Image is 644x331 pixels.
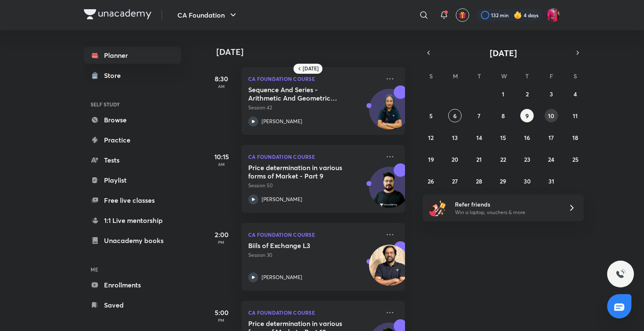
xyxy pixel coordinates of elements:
[514,11,522,19] img: streak
[84,192,181,209] a: Free live classes
[424,174,438,188] button: October 26, 2025
[84,152,181,168] a: Tests
[453,72,458,80] abbr: Monday
[524,134,530,142] abbr: October 16, 2025
[429,112,433,120] abbr: October 5, 2025
[615,269,626,279] img: ttu
[84,132,181,148] a: Practice
[104,70,126,80] div: Store
[248,251,380,259] p: Session 30
[262,274,302,281] p: [PERSON_NAME]
[496,131,510,144] button: October 15, 2025
[84,277,181,293] a: Enrollments
[501,112,505,120] abbr: October 8, 2025
[548,177,554,185] abbr: October 31, 2025
[478,72,481,80] abbr: Tuesday
[455,209,558,216] p: Win a laptop, vouchers & more
[369,93,410,134] img: Avatar
[546,8,560,22] img: Anushka Gupta
[205,74,238,84] h5: 8:30
[84,262,181,277] h6: ME
[205,318,238,323] p: PM
[476,134,482,142] abbr: October 14, 2025
[262,196,302,203] p: [PERSON_NAME]
[545,87,558,101] button: October 3, 2025
[84,9,151,21] a: Company Logo
[572,155,579,163] abbr: October 25, 2025
[520,153,534,166] button: October 23, 2025
[501,72,507,80] abbr: Wednesday
[520,131,534,144] button: October 16, 2025
[369,171,410,212] img: Avatar
[502,90,504,98] abbr: October 1, 2025
[455,200,558,209] h6: Refer friends
[448,174,462,188] button: October 27, 2025
[303,65,319,72] h6: [DATE]
[248,241,353,250] h5: Biils of Exchange L3
[205,230,238,240] h5: 2:00
[84,111,181,128] a: Browse
[428,134,434,142] abbr: October 12, 2025
[548,112,554,120] abbr: October 10, 2025
[456,8,469,22] button: avatar
[84,297,181,313] a: Saved
[574,72,577,80] abbr: Saturday
[84,232,181,249] a: Unacademy books
[476,177,482,185] abbr: October 28, 2025
[500,134,506,142] abbr: October 15, 2025
[205,152,238,162] h5: 10:15
[459,11,466,19] img: avatar
[205,308,238,318] h5: 5:00
[572,134,578,142] abbr: October 18, 2025
[424,131,438,144] button: October 12, 2025
[545,153,558,166] button: October 24, 2025
[424,153,438,166] button: October 19, 2025
[569,87,582,101] button: October 4, 2025
[248,163,353,180] h5: Price determination in various forms of Market - Part 9
[248,182,380,189] p: Session 50
[429,72,433,80] abbr: Sunday
[569,153,582,166] button: October 25, 2025
[428,155,434,163] abbr: October 19, 2025
[248,85,353,102] h5: Sequence And Series - Arithmetic And Geometric Progressions - VI
[548,155,554,163] abbr: October 24, 2025
[424,109,438,122] button: October 5, 2025
[526,90,529,98] abbr: October 2, 2025
[448,153,462,166] button: October 20, 2025
[574,90,577,98] abbr: October 4, 2025
[205,84,238,89] p: AM
[448,109,462,122] button: October 6, 2025
[434,47,572,59] button: [DATE]
[473,174,486,188] button: October 28, 2025
[525,112,529,120] abbr: October 9, 2025
[248,230,380,240] p: CA Foundation Course
[205,162,238,167] p: AM
[248,104,380,111] p: Session 42
[84,67,181,84] a: Store
[262,118,302,125] p: [PERSON_NAME]
[525,72,529,80] abbr: Thursday
[490,47,517,59] span: [DATE]
[452,155,458,163] abbr: October 20, 2025
[248,74,380,84] p: CA Foundation Course
[545,109,558,122] button: October 10, 2025
[452,177,458,185] abbr: October 27, 2025
[84,9,151,19] img: Company Logo
[569,131,582,144] button: October 18, 2025
[573,112,578,120] abbr: October 11, 2025
[452,134,458,142] abbr: October 13, 2025
[448,131,462,144] button: October 13, 2025
[496,87,510,101] button: October 1, 2025
[216,47,413,57] h4: [DATE]
[453,112,457,120] abbr: October 6, 2025
[545,174,558,188] button: October 31, 2025
[548,134,554,142] abbr: October 17, 2025
[569,109,582,122] button: October 11, 2025
[545,131,558,144] button: October 17, 2025
[428,177,434,185] abbr: October 26, 2025
[550,90,553,98] abbr: October 3, 2025
[520,109,534,122] button: October 9, 2025
[496,109,510,122] button: October 8, 2025
[248,308,380,318] p: CA Foundation Course
[524,177,531,185] abbr: October 30, 2025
